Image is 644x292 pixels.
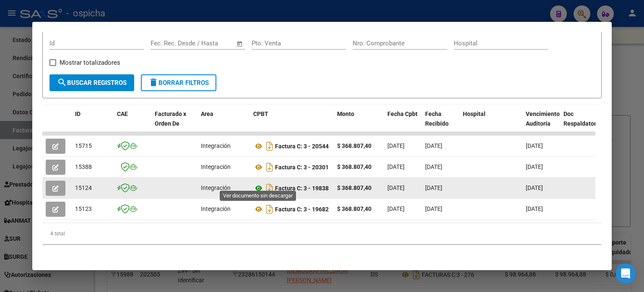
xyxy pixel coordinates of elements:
[75,110,80,117] span: ID
[387,110,418,117] span: Fecha Cpbt
[201,110,213,117] span: Area
[387,163,405,170] span: [DATE]
[148,79,209,87] span: Borrar Filtros
[264,160,275,174] i: Descargar documento
[526,142,543,149] span: [DATE]
[526,184,543,191] span: [DATE]
[185,39,226,47] input: End date
[201,205,231,212] span: Integración
[425,205,442,212] span: [DATE]
[615,263,636,284] div: Open Intercom Messenger
[337,184,371,191] strong: $ 368.807,40
[151,105,197,142] datatable-header-cell: Facturado x Orden De
[201,142,231,149] span: Integración
[425,163,442,170] span: [DATE]
[42,223,602,244] div: 4 total
[526,110,560,127] span: Vencimiento Auditoría
[387,184,405,191] span: [DATE]
[75,163,92,170] span: 15388
[526,163,543,170] span: [DATE]
[57,79,127,87] span: Buscar Registros
[75,205,92,212] span: 15123
[387,205,405,212] span: [DATE]
[235,39,244,49] button: Open calendar
[460,105,522,142] datatable-header-cell: Hospital
[275,185,329,192] strong: Factura C: 3 - 19838
[155,110,186,127] span: Facturado x Orden De
[264,139,275,153] i: Descargar documento
[337,205,371,212] strong: $ 368.807,40
[560,105,610,142] datatable-header-cell: Doc Respaldatoria
[201,163,231,170] span: Integración
[522,105,560,142] datatable-header-cell: Vencimiento Auditoría
[334,105,384,142] datatable-header-cell: Monto
[197,105,250,142] datatable-header-cell: Area
[384,105,422,142] datatable-header-cell: Fecha Cpbt
[526,205,543,212] span: [DATE]
[387,142,405,149] span: [DATE]
[148,77,158,87] mat-icon: delete
[337,110,354,117] span: Monto
[275,164,329,171] strong: Factura C: 3 - 20301
[60,58,120,68] span: Mostrar totalizadores
[201,184,231,191] span: Integración
[253,110,268,117] span: CPBT
[264,203,275,216] i: Descargar documento
[57,77,67,87] mat-icon: search
[72,105,114,142] datatable-header-cell: ID
[425,142,442,149] span: [DATE]
[422,105,460,142] datatable-header-cell: Fecha Recibido
[425,110,449,127] span: Fecha Recibido
[275,206,329,213] strong: Factura C: 3 - 19682
[141,74,216,91] button: Borrar Filtros
[425,184,442,191] span: [DATE]
[264,182,275,195] i: Descargar documento
[49,74,134,91] button: Buscar Registros
[337,163,371,170] strong: $ 368.807,40
[250,105,334,142] datatable-header-cell: CPBT
[275,143,329,150] strong: Factura C: 3 - 20544
[463,110,486,117] span: Hospital
[151,39,178,47] input: Start date
[75,184,92,191] span: 15124
[563,110,601,127] span: Doc Respaldatoria
[75,142,92,149] span: 15715
[337,142,371,149] strong: $ 368.807,40
[114,105,151,142] datatable-header-cell: CAE
[117,110,128,117] span: CAE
